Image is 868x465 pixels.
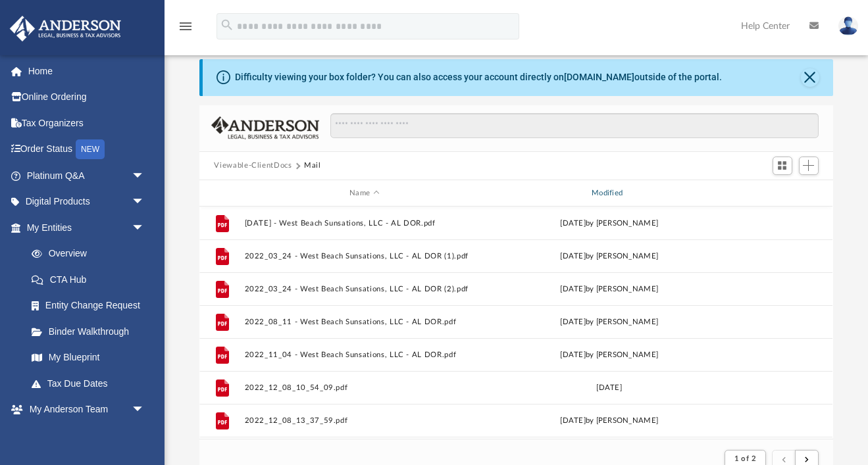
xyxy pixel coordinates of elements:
[214,160,292,172] button: Viewable-ClientDocs
[76,139,105,159] div: NEW
[244,187,484,199] div: Name
[18,293,165,319] a: Entity Change Request
[245,252,484,260] button: 2022_03_24 - West Beach Sunsations, LLC - AL DOR (1).pdf
[734,455,756,462] span: 1 of 2
[490,187,729,199] div: Modified
[9,397,158,423] a: My Anderson Teamarrow_drop_down
[199,207,832,439] div: grid
[245,351,484,359] button: 2022_11_04 - West Beach Sunsations, LLC - AL DOR.pdf
[9,189,165,215] a: Digital Productsarrow_drop_down
[735,187,827,199] div: id
[330,113,818,138] input: Search files and folders
[564,72,634,82] a: [DOMAIN_NAME]
[490,382,729,394] div: [DATE]
[18,370,165,397] a: Tax Due Dates
[18,241,165,267] a: Overview
[801,68,819,87] button: Close
[220,18,234,32] i: search
[490,218,729,230] div: [DATE] by [PERSON_NAME]
[18,318,165,345] a: Binder Walkthrough
[132,397,158,424] span: arrow_drop_down
[18,345,158,371] a: My Blueprint
[132,189,158,216] span: arrow_drop_down
[132,162,158,189] span: arrow_drop_down
[245,416,484,425] button: 2022_12_08_13_37_59.pdf
[178,18,193,34] i: menu
[9,162,165,189] a: Platinum Q&Aarrow_drop_down
[304,160,321,172] button: Mail
[245,219,484,228] button: [DATE] - West Beach Sunsations, LLC - AL DOR.pdf
[490,283,729,295] div: [DATE] by [PERSON_NAME]
[490,415,729,427] div: [DATE] by [PERSON_NAME]
[799,157,819,175] button: Add
[838,16,858,36] img: User Pic
[9,110,165,136] a: Tax Organizers
[9,58,165,84] a: Home
[9,214,165,241] a: My Entitiesarrow_drop_down
[235,70,722,84] div: Difficulty viewing your box folder? You can also access your account directly on outside of the p...
[18,266,165,293] a: CTA Hub
[490,251,729,262] div: [DATE] by [PERSON_NAME]
[245,318,484,326] button: 2022_08_11 - West Beach Sunsations, LLC - AL DOR.pdf
[132,214,158,241] span: arrow_drop_down
[490,316,729,328] div: [DATE] by [PERSON_NAME]
[490,349,729,361] div: [DATE] by [PERSON_NAME]
[6,16,125,41] img: Anderson Advisors Platinum Portal
[245,285,484,293] button: 2022_03_24 - West Beach Sunsations, LLC - AL DOR (2).pdf
[245,383,484,392] button: 2022_12_08_10_54_09.pdf
[773,157,792,175] button: Switch to Grid View
[9,84,165,110] a: Online Ordering
[178,25,193,34] a: menu
[205,187,238,199] div: id
[9,136,165,163] a: Order StatusNEW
